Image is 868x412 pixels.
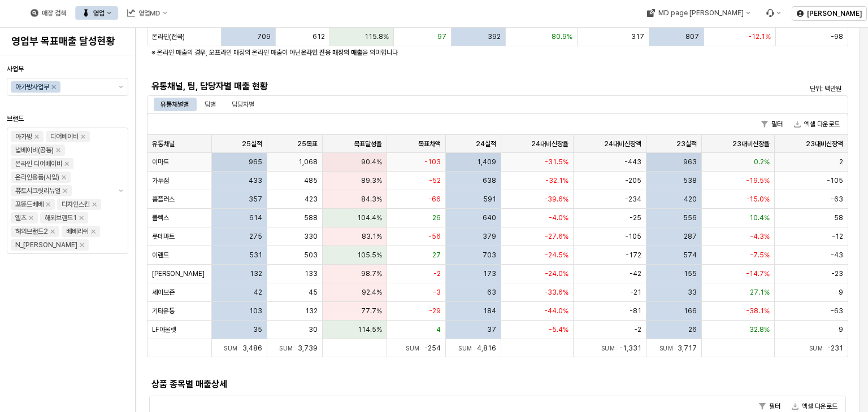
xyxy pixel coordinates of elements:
[688,288,697,297] span: 33
[279,345,298,352] span: Sum
[154,98,196,111] div: 유통채널별
[746,195,770,204] span: -15.0%
[483,269,496,278] span: 173
[601,345,620,352] span: Sum
[205,98,216,111] div: 팀별
[424,344,441,352] span: -254
[114,78,128,95] button: 제안 사항 표시
[152,195,175,204] span: 홈플러스
[298,344,318,352] span: 3,739
[487,288,496,297] span: 63
[832,232,843,241] span: -12
[152,32,185,41] span: 온라인(전국)
[827,176,843,185] span: -105
[483,306,496,315] span: 184
[56,148,60,152] div: Remove 냅베이비(공통)
[552,32,572,41] span: 80.9%
[15,185,60,196] div: 퓨토시크릿리뉴얼
[757,117,787,131] button: 필터
[676,139,697,148] span: 23실적
[684,195,697,204] span: 420
[630,269,641,278] span: -42
[249,232,262,241] span: 275
[531,139,568,148] span: 24대비신장율
[839,157,843,166] span: 2
[358,325,382,334] span: 114.5%
[683,213,697,222] span: 556
[750,232,770,241] span: -4.3%
[544,195,568,204] span: -39.6%
[151,81,669,92] h5: 유통채널, 팀, 담당자별 매출 현황
[545,176,568,185] span: -32.1%
[406,345,424,352] span: Sum
[297,139,318,148] span: 25목표
[750,288,770,297] span: 27.1%
[831,269,843,278] span: -23
[138,9,160,17] div: 영업MD
[683,157,697,166] span: 963
[79,216,84,220] div: Remove 해외브랜드1
[809,345,828,352] span: Sum
[750,251,770,260] span: -7.5%
[15,212,27,223] div: 엘츠
[732,139,770,148] span: 23대비신장율
[625,195,641,204] span: -234
[476,139,496,148] span: 24실적
[544,288,568,297] span: -33.6%
[749,213,770,222] span: 10.4%
[304,251,318,260] span: 503
[309,288,318,297] span: 45
[807,9,862,18] p: [PERSON_NAME]
[75,6,118,20] button: 영업
[152,176,169,185] span: 가두점
[15,144,54,156] div: 냅베이비(공통)
[746,176,770,185] span: -19.5%
[305,306,318,315] span: 132
[483,213,496,222] span: 640
[160,98,189,111] div: 유통채널별
[684,232,697,241] span: 287
[242,344,262,352] span: 3,486
[789,117,844,131] button: 엑셀 다운로드
[152,251,169,260] span: 이랜드
[683,251,697,260] span: 574
[746,306,770,315] span: -38.1%
[748,32,771,41] span: -12.1%
[224,345,242,352] span: Sum
[15,158,62,169] div: 온라인 디어베이비
[257,32,271,41] span: 709
[477,157,496,166] span: 1,409
[152,157,169,166] span: 이마트
[424,157,441,166] span: -103
[152,139,175,148] span: 유통채널
[678,344,697,352] span: 3,717
[152,269,205,278] span: [PERSON_NAME]
[659,345,678,352] span: Sum
[42,9,66,17] div: 매장 검색
[483,232,496,241] span: 379
[418,139,441,148] span: 목표차액
[309,325,318,334] span: 30
[488,32,501,41] span: 392
[680,84,841,94] p: 단위: 백만원
[304,232,318,241] span: 330
[15,226,48,237] div: 해외브랜드2
[198,98,223,111] div: 팀별
[151,379,669,390] h5: 상품 종목별 매출상세
[640,6,757,20] div: MD page 이동
[64,161,69,166] div: Remove 온라인 디어베이비
[81,134,85,139] div: Remove 디어베이비
[24,6,73,20] button: 매장 검색
[91,229,96,234] div: Remove 베베리쉬
[634,325,641,334] span: -2
[152,232,175,241] span: 롯데마트
[684,269,697,278] span: 155
[658,9,743,17] div: MD page [PERSON_NAME]
[545,232,568,241] span: -27.6%
[831,251,843,260] span: -43
[51,85,56,89] div: Remove 아가방사업부
[152,325,176,334] span: LF아울렛
[225,98,261,111] div: 담당자별
[92,202,97,207] div: Remove 디자인스킨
